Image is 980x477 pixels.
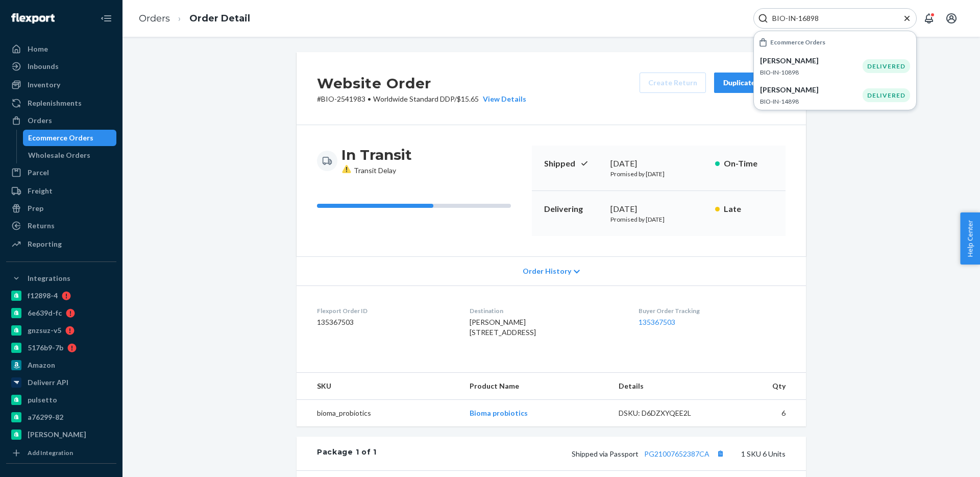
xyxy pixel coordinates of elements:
[341,146,412,164] h3: In Transit
[28,186,53,196] div: Freight
[28,115,52,126] div: Orders
[470,306,622,315] dt: Destination
[377,447,786,460] div: 1 SKU 6 Units
[770,39,825,45] h6: Ecommerce Orders
[6,218,116,234] a: Returns
[758,13,768,23] svg: Search Icon
[367,94,371,103] span: •
[317,73,526,94] h2: Website Order
[6,357,116,373] a: Amazon
[639,306,786,315] dt: Buyer Order Tracking
[714,447,727,460] button: Copy tracking number
[960,212,980,265] button: Help Center
[610,158,707,170] div: [DATE]
[28,448,73,457] div: Add Integration
[6,77,116,93] a: Inventory
[610,203,707,215] div: [DATE]
[6,58,116,75] a: Inbounds
[6,305,116,321] a: 6e639d-fc
[28,80,60,90] div: Inventory
[610,373,723,400] th: Details
[28,239,62,249] div: Reporting
[28,430,86,440] div: [PERSON_NAME]
[863,59,910,73] div: DELIVERED
[760,85,863,95] p: [PERSON_NAME]
[544,158,602,170] p: Shipped
[6,447,116,459] a: Add Integration
[760,68,863,77] p: BIO-IN-10898
[23,130,117,146] a: Ecommerce Orders
[373,94,454,103] span: Worldwide Standard DDP
[863,88,910,102] div: DELIVERED
[6,200,116,217] a: Prep
[724,158,773,170] p: On-Time
[6,41,116,57] a: Home
[619,408,715,418] div: DSKU: D6DZXYQEE2L
[722,373,806,400] th: Qty
[28,150,90,160] div: Wholesale Orders
[341,166,396,175] span: Transit Delay
[28,203,43,213] div: Prep
[6,236,116,252] a: Reporting
[6,374,116,391] a: Deliverr API
[28,168,49,178] div: Parcel
[28,44,48,54] div: Home
[297,373,461,400] th: SKU
[28,61,59,71] div: Inbounds
[317,447,377,460] div: Package 1 of 1
[610,215,707,224] p: Promised by [DATE]
[6,392,116,408] a: pulsetto
[28,308,62,318] div: 6e639d-fc
[189,13,250,24] a: Order Detail
[760,97,863,106] p: BIO-IN-14898
[470,318,536,337] span: [PERSON_NAME] [STREET_ADDRESS]
[28,395,57,405] div: pulsetto
[6,270,116,287] button: Integrations
[28,98,82,108] div: Replenishments
[28,221,55,231] div: Returns
[11,13,55,23] img: Flexport logo
[6,112,116,129] a: Orders
[6,322,116,339] a: gnzsuz-v5
[544,203,602,215] p: Delivering
[644,449,709,458] a: PG21007652387CA
[479,94,526,104] button: View Details
[523,266,571,276] span: Order History
[610,170,707,178] p: Promised by [DATE]
[6,164,116,181] a: Parcel
[317,317,453,327] dd: 135367503
[28,325,61,336] div: gnzsuz-v5
[28,343,63,353] div: 5176b9-7b
[28,360,55,370] div: Amazon
[131,4,258,34] ol: breadcrumbs
[6,340,116,356] a: 5176b9-7b
[28,412,63,422] div: a76299-82
[714,73,786,93] button: Duplicate Order
[317,306,453,315] dt: Flexport Order ID
[297,400,461,427] td: bioma_probiotics
[96,8,116,29] button: Close Navigation
[768,13,894,23] input: Search Input
[724,203,773,215] p: Late
[6,409,116,425] a: a76299-82
[28,133,93,143] div: Ecommerce Orders
[139,13,170,24] a: Orders
[6,426,116,443] a: [PERSON_NAME]
[722,400,806,427] td: 6
[28,291,58,301] div: f12898-4
[6,183,116,199] a: Freight
[919,8,939,29] button: Open notifications
[902,13,912,24] button: Close Search
[640,73,706,93] button: Create Return
[639,318,675,326] a: 135367503
[470,409,528,417] a: Bioma probiotics
[723,78,777,88] div: Duplicate Order
[461,373,610,400] th: Product Name
[572,449,727,458] span: Shipped via Passport
[317,94,526,104] p: # BIO-2541983 / $15.65
[760,56,863,66] p: [PERSON_NAME]
[28,273,70,283] div: Integrations
[23,147,117,163] a: Wholesale Orders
